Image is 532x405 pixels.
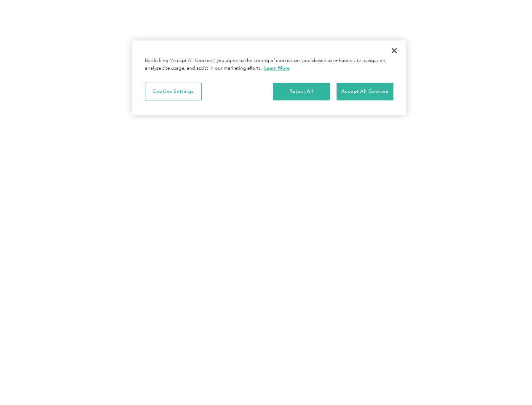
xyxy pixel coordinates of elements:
button: Accept All Cookies [337,83,393,100]
a: More information about your privacy, opens in a new tab [264,65,290,71]
button: Cookies Settings [145,83,202,100]
button: Reject All [273,83,330,100]
div: Privacy [132,40,406,115]
div: By clicking “Accept All Cookies”, you agree to the storing of cookies on your device to enhance s... [145,57,393,72]
div: Cookie banner [132,40,406,115]
button: Close [385,41,404,60]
